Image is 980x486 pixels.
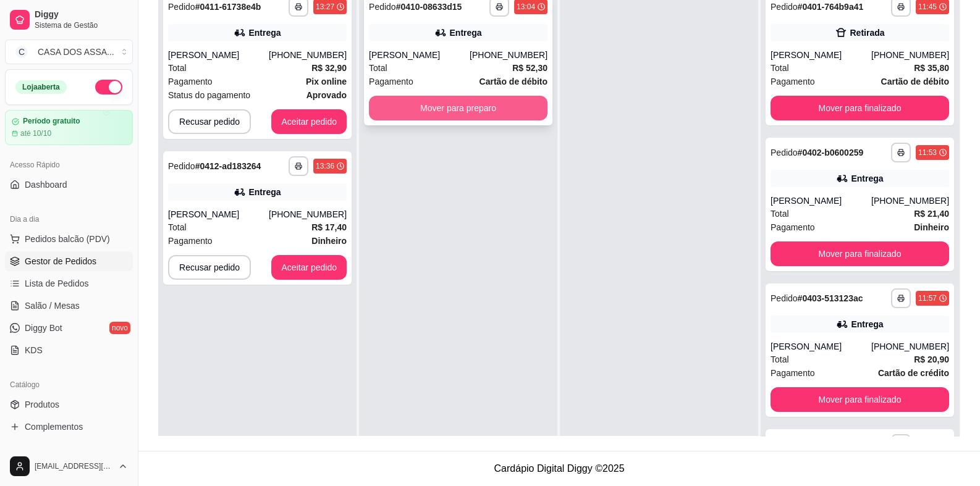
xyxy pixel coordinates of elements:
[311,236,347,246] strong: Dinheiro
[771,340,871,353] div: [PERSON_NAME]
[851,318,883,330] div: Entrega
[168,2,195,12] span: Pedido
[168,255,251,280] button: Recusar pedido
[195,2,261,12] strong: # 0411-61738e4b
[168,109,251,134] button: Recusar pedido
[168,88,250,102] span: Status do pagamento
[918,2,937,12] div: 11:45
[25,344,43,356] span: KDS
[25,398,59,411] span: Produtos
[269,208,347,220] div: [PHONE_NUMBER]
[248,186,281,198] div: Entrega
[771,293,798,303] span: Pedido
[914,63,949,73] strong: R$ 35,80
[35,461,113,471] span: [EMAIL_ADDRESS][DOMAIN_NAME]
[5,175,133,195] a: Dashboard
[23,117,80,126] article: Período gratuito
[771,61,789,75] span: Total
[38,46,114,58] div: CASA DOS ASSA ...
[5,318,133,338] a: Diggy Botnovo
[5,417,133,437] a: Complementos
[517,2,535,12] div: 13:04
[20,128,51,138] article: até 10/10
[914,354,949,364] strong: R$ 20,90
[35,9,128,20] span: Diggy
[5,40,133,64] button: Select a team
[15,80,67,94] div: Loja aberta
[15,46,28,58] span: C
[771,195,871,207] div: [PERSON_NAME]
[195,161,261,171] strong: # 0412-ad183264
[851,172,883,185] div: Entrega
[771,220,815,234] span: Pagamento
[871,49,949,61] div: [PHONE_NUMBER]
[771,366,815,380] span: Pagamento
[5,296,133,316] a: Salão / Mesas
[771,49,871,61] div: [PERSON_NAME]
[25,277,89,290] span: Lista de Pedidos
[918,148,937,157] div: 11:53
[5,274,133,293] a: Lista de Pedidos
[871,340,949,353] div: [PHONE_NUMBER]
[248,27,281,39] div: Entrega
[512,63,547,73] strong: R$ 52,30
[138,451,980,486] footer: Cardápio Digital Diggy © 2025
[479,77,547,86] strong: Cartão de débito
[914,209,949,219] strong: R$ 21,40
[5,395,133,414] a: Produtos
[5,340,133,360] a: KDS
[771,96,949,120] button: Mover para finalizado
[269,49,347,61] div: [PHONE_NUMBER]
[5,229,133,249] button: Pedidos balcão (PDV)
[5,451,133,481] button: [EMAIL_ADDRESS][DOMAIN_NAME]
[914,222,949,232] strong: Dinheiro
[316,2,334,12] div: 13:27
[25,233,110,245] span: Pedidos balcão (PDV)
[25,322,62,334] span: Diggy Bot
[369,61,387,75] span: Total
[95,80,122,94] button: Alterar Status
[5,5,133,35] a: DiggySistema de Gestão
[271,109,347,134] button: Aceitar pedido
[35,20,128,30] span: Sistema de Gestão
[316,161,334,171] div: 13:36
[5,251,133,271] a: Gestor de Pedidos
[771,353,789,366] span: Total
[771,148,798,157] span: Pedido
[168,75,213,88] span: Pagamento
[168,234,213,248] span: Pagamento
[369,75,413,88] span: Pagamento
[306,90,347,100] strong: aprovado
[449,27,481,39] div: Entrega
[25,300,80,312] span: Salão / Mesas
[771,75,815,88] span: Pagamento
[25,255,96,267] span: Gestor de Pedidos
[771,2,798,12] span: Pedido
[396,2,462,12] strong: # 0410-08633d15
[771,207,789,220] span: Total
[168,220,187,234] span: Total
[369,49,470,61] div: [PERSON_NAME]
[306,77,347,86] strong: Pix online
[850,27,884,39] div: Retirada
[168,208,269,220] div: [PERSON_NAME]
[798,148,864,157] strong: # 0402-b0600259
[5,155,133,175] div: Acesso Rápido
[25,421,83,433] span: Complementos
[311,63,347,73] strong: R$ 32,90
[369,96,547,120] button: Mover para preparo
[271,255,347,280] button: Aceitar pedido
[881,77,949,86] strong: Cartão de débito
[470,49,547,61] div: [PHONE_NUMBER]
[168,61,187,75] span: Total
[5,209,133,229] div: Dia a dia
[918,293,937,303] div: 11:57
[798,293,863,303] strong: # 0403-513123ac
[878,368,949,378] strong: Cartão de crédito
[798,2,864,12] strong: # 0401-764b9a41
[771,241,949,266] button: Mover para finalizado
[25,178,67,191] span: Dashboard
[5,375,133,395] div: Catálogo
[5,110,133,145] a: Período gratuitoaté 10/10
[871,195,949,207] div: [PHONE_NUMBER]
